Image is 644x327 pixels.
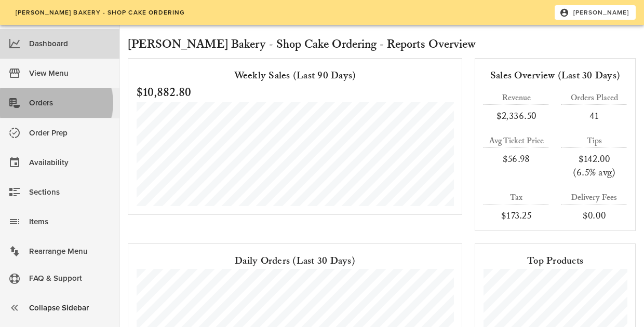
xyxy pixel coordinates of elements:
div: Tax [484,192,549,204]
div: FAQ & Support [29,270,111,287]
div: $2,336.50 [484,109,549,122]
div: Items [29,213,111,230]
div: View Menu [29,65,111,82]
div: Collapse Sidebar [29,299,111,317]
div: Delivery Fees [561,192,627,204]
div: $142.00 (6.5% avg) [561,152,627,179]
h2: $10,882.80 [137,84,453,102]
button: [PERSON_NAME] [555,5,636,20]
div: Rearrange Menu [29,243,111,260]
h2: [PERSON_NAME] Bakery - Shop Cake Ordering - Reports Overview [128,35,636,54]
div: Avg Ticket Price [484,135,549,147]
div: $173.25 [484,209,549,222]
div: Sales Overview (Last 30 Days) [484,67,627,84]
span: [PERSON_NAME] [561,8,629,17]
div: 41 [561,109,627,122]
div: Orders [29,94,111,112]
div: Tips [561,135,627,147]
div: Weekly Sales (Last 90 Days) [137,67,453,84]
span: [PERSON_NAME] Bakery - Shop Cake Ordering [15,9,185,16]
div: Revenue [484,92,549,104]
div: Daily Orders (Last 30 Days) [137,252,453,269]
div: Dashboard [29,35,111,52]
div: Sections [29,184,111,201]
div: Availability [29,154,111,171]
div: Top Products [484,252,627,269]
a: [PERSON_NAME] Bakery - Shop Cake Ordering [8,5,192,20]
div: Orders Placed [561,92,627,104]
div: Order Prep [29,125,111,142]
div: $0.00 [561,209,627,222]
div: $56.98 [484,152,549,166]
